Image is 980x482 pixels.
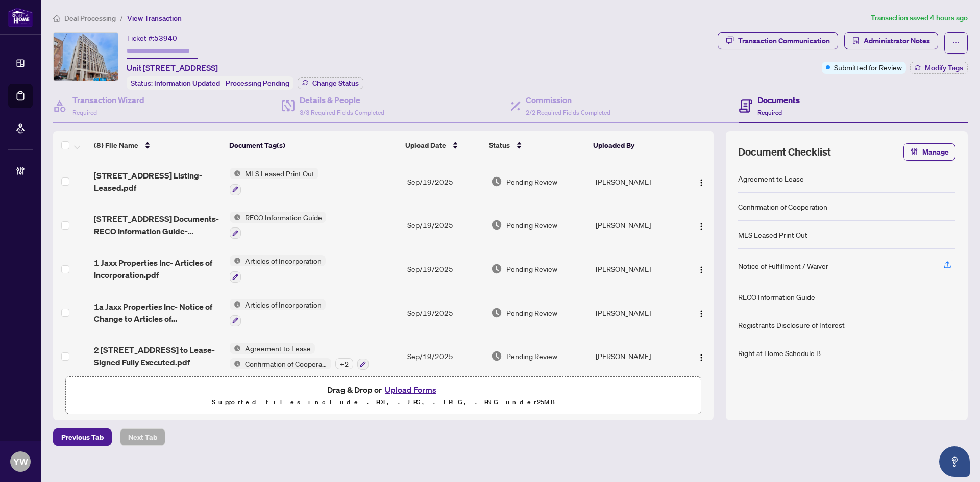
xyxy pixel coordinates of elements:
span: 1a Jaxx Properties Inc- Notice of Change to Articles of Incorporation.pdf [94,300,222,325]
h4: Details & People [300,94,384,106]
span: 2/2 Required Fields Completed [526,109,610,116]
button: Logo [693,305,709,321]
span: Required [757,109,782,116]
img: Status Icon [230,343,241,354]
span: (8) File Name [94,140,138,151]
span: Submitted for Review [834,62,902,73]
img: logo [8,8,33,27]
img: Document Status [491,263,502,274]
span: MLS Leased Print Out [241,168,318,179]
th: Uploaded By [589,131,681,160]
td: Sep/19/2025 [403,291,487,335]
span: Modify Tags [925,64,963,71]
th: (8) File Name [90,131,225,160]
li: / [120,12,123,24]
div: Registrants Disclosure of Interest [738,319,845,331]
td: Sep/19/2025 [403,247,487,291]
article: Transaction saved 4 hours ago [871,12,968,24]
button: Logo [693,348,709,364]
span: Pending Review [506,263,557,274]
button: Logo [693,261,709,277]
span: Previous Tab [61,429,104,445]
div: Agreement to Lease [738,173,804,184]
img: Logo [697,353,705,362]
button: Manage [903,143,955,161]
img: Logo [697,179,705,187]
td: [PERSON_NAME] [592,204,684,247]
th: Status [485,131,589,160]
img: Document Status [491,350,502,362]
button: Next Tab [120,428,165,446]
span: RECO Information Guide [241,212,326,223]
div: Status: [127,76,293,90]
span: Drag & Drop orUpload FormsSupported files include .PDF, .JPG, .JPEG, .PNG under25MB [66,377,701,415]
img: Logo [697,222,705,231]
span: Information Updated - Processing Pending [154,79,289,88]
img: Status Icon [230,255,241,266]
span: Pending Review [506,176,557,187]
img: Logo [697,310,705,318]
span: Agreement to Lease [241,343,315,354]
button: Administrator Notes [844,32,938,49]
span: home [53,15,60,22]
th: Document Tag(s) [225,131,401,160]
span: Status [489,140,510,151]
img: Status Icon [230,212,241,223]
span: Drag & Drop or [327,383,439,396]
img: IMG-C12279076_1.jpg [54,33,118,81]
button: Upload Forms [382,383,439,396]
span: Upload Date [405,140,446,151]
span: Unit [STREET_ADDRESS] [127,62,218,74]
span: Pending Review [506,219,557,231]
td: Sep/19/2025 [403,160,487,204]
button: Status IconArticles of Incorporation [230,255,326,283]
span: Pending Review [506,350,557,362]
td: [PERSON_NAME] [592,335,684,378]
img: Status Icon [230,168,241,179]
button: Transaction Communication [718,32,838,49]
button: Logo [693,173,709,190]
td: Sep/19/2025 [403,335,487,378]
span: Deal Processing [64,14,116,23]
span: ellipsis [952,39,960,46]
div: Confirmation of Cooperation [738,201,827,212]
div: + 2 [335,358,353,369]
button: Logo [693,217,709,233]
td: Sep/19/2025 [403,204,487,247]
span: 3/3 Required Fields Completed [300,109,384,116]
td: [PERSON_NAME] [592,160,684,204]
button: Previous Tab [53,428,112,446]
h4: Documents [757,94,800,106]
td: [PERSON_NAME] [592,247,684,291]
span: Pending Review [506,307,557,318]
span: Change Status [312,80,359,87]
img: Document Status [491,219,502,231]
img: Document Status [491,307,502,318]
span: YW [13,454,28,469]
span: [STREET_ADDRESS] Listing-Leased.pdf [94,169,222,194]
td: [PERSON_NAME] [592,291,684,335]
button: Modify Tags [910,62,968,74]
span: Manage [922,144,949,160]
span: 1 Jaxx Properties Inc- Articles of Incorporation.pdf [94,257,222,281]
button: Status IconArticles of Incorporation [230,299,326,326]
div: Right at Home Schedule B [738,347,821,359]
img: Logo [697,266,705,274]
span: Required [72,109,97,116]
h4: Transaction Wizard [72,94,144,106]
span: View Transaction [127,14,182,23]
span: solution [852,37,860,44]
span: Articles of Incorporation [241,299,326,310]
span: Document Checklist [738,145,831,159]
button: Open asap [939,446,970,477]
div: MLS Leased Print Out [738,229,807,240]
button: Status IconAgreement to LeaseStatus IconConfirmation of Cooperation+2 [230,343,369,370]
p: Supported files include .PDF, .JPG, .JPEG, .PNG under 25 MB [72,396,695,409]
img: Status Icon [230,299,241,310]
span: [STREET_ADDRESS] Documents-RECO Information Guide-signed.pdf [94,213,222,237]
div: Transaction Communication [738,33,830,49]
th: Upload Date [401,131,485,160]
span: 2 [STREET_ADDRESS] to Lease-Signed Fully Executed.pdf [94,344,222,368]
span: Articles of Incorporation [241,255,326,266]
img: Status Icon [230,358,241,369]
